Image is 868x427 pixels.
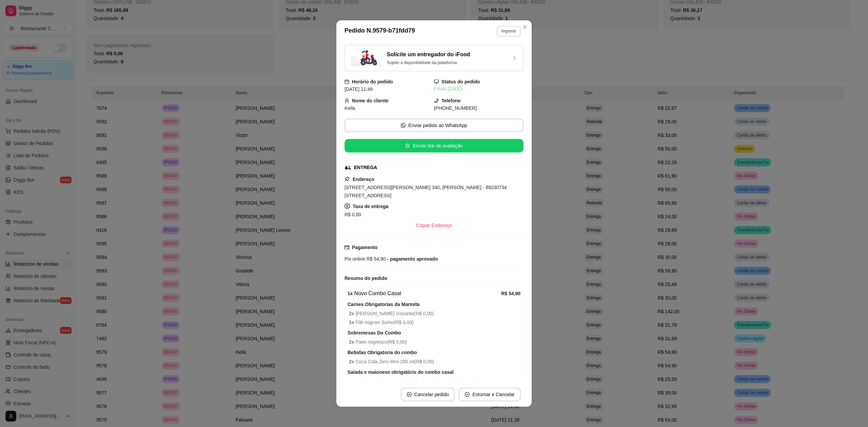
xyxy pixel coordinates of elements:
[349,358,520,365] span: Coca Cola Zero Mini 200 ml ( R$ 0,00 )
[348,330,401,335] strong: Sobremesas Do Combo
[349,311,355,316] strong: 2 x
[344,86,373,92] span: [DATE] 11:49
[441,79,480,84] strong: Status do pedido
[348,369,454,375] strong: Salada e maionese obrigatório do combo casal
[349,320,355,325] strong: 1 x
[401,388,455,401] button: close-circleCancelar pedido
[407,392,412,397] span: close-circle
[349,319,520,326] span: Filé mignon Suíno ( R$ 0,00 )
[411,219,457,232] button: Copiar Endereço
[349,359,355,364] strong: 2 x
[354,164,377,171] div: ENTREGA
[348,302,419,307] strong: Carnes Obrigatorias da Marmita
[386,256,438,262] span: - pagamento aprovado
[348,291,353,296] strong: 1 x
[365,256,386,262] span: R$ 54,90
[349,378,520,385] span: Salada e maionese obrigatório do combo casal ( R$ 0,00 )
[348,289,501,298] div: Novo Combo Casal
[344,105,355,111] span: Keila
[344,119,524,132] button: whats-appEnviar pedido ao WhatsApp
[349,379,355,384] strong: 1 x
[350,50,384,65] img: delivery-image
[387,50,470,59] h3: Solicite um entregador do iFood
[459,388,521,401] button: close-circleEstornar e Cancelar
[405,143,410,148] span: star
[344,212,361,217] span: R$ 0,00
[441,98,461,103] strong: Telefone
[434,79,439,84] span: desktop
[344,276,387,281] strong: Resumo do pedido
[344,176,350,182] span: pushpin
[344,26,415,37] h3: Pedido N. 9579-b71fdd79
[344,203,350,209] span: dollar
[344,245,349,250] span: credit-card
[353,204,389,209] strong: Taxa de entrega
[352,79,393,84] strong: Horário do pedido
[434,98,439,103] span: phone
[344,79,349,84] span: calendar
[519,22,530,33] button: Close
[349,339,355,345] strong: 2 x
[352,98,389,103] strong: Nome do cliente
[348,350,417,355] strong: Bebidas Obrigatoria do combo
[401,123,406,128] span: whats-app
[497,26,521,37] button: Imprimir
[434,85,524,93] div: FINALIZADO
[344,139,524,152] button: starEnviar link de avaliação
[349,310,520,317] span: [PERSON_NAME] crocante ( R$ 0,00 )
[344,185,507,198] span: [STREET_ADDRESS][PERSON_NAME] 340, [PERSON_NAME] - 89230734 [STREET_ADDRESS]
[344,98,349,103] span: user
[434,105,477,111] span: [PHONE_NUMBER]
[349,338,520,346] span: Pave negresco ( R$ 0,00 )
[465,392,470,397] span: close-circle
[352,245,377,250] strong: Pagamento
[344,256,365,262] span: Pix online
[501,291,520,296] strong: R$ 54,90
[387,60,470,65] p: Sujeito a disponibilidade da plataforma
[353,177,374,182] strong: Endereço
